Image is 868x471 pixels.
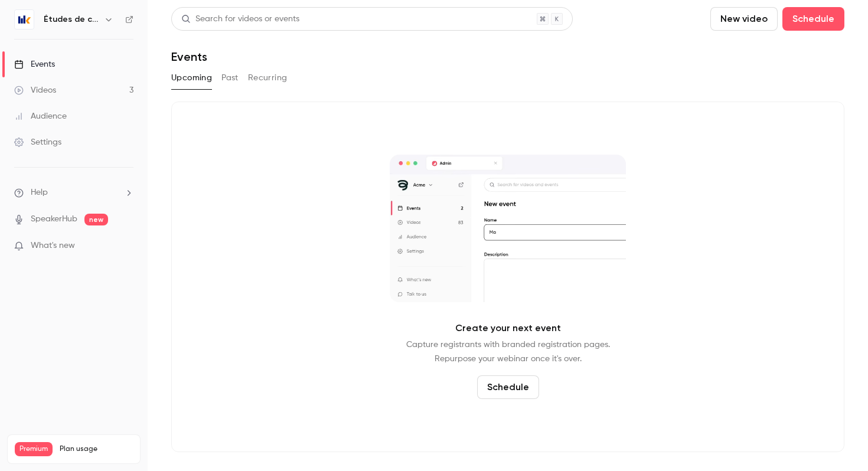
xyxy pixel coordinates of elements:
h1: Events [171,50,207,64]
span: Help [31,187,48,199]
p: Create your next event [455,321,561,335]
div: Events [14,58,55,70]
span: What's new [31,240,75,252]
img: Études de cas [15,10,34,29]
button: New video [710,7,778,31]
a: SpeakerHub [31,213,77,225]
div: Audience [14,110,67,122]
button: Schedule [477,375,539,399]
iframe: Noticeable Trigger [119,241,133,251]
button: Recurring [248,68,288,87]
h6: Études de cas [44,14,99,25]
span: new [84,214,108,225]
li: help-dropdown-opener [14,187,133,199]
button: Past [221,68,239,87]
div: Videos [14,84,56,96]
div: Search for videos or events [181,13,299,25]
span: Plan usage [60,444,133,454]
span: Premium [15,442,53,456]
div: Settings [14,136,61,148]
button: Upcoming [171,68,212,87]
p: Capture registrants with branded registration pages. Repurpose your webinar once it's over. [406,338,610,366]
button: Schedule [782,7,844,31]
